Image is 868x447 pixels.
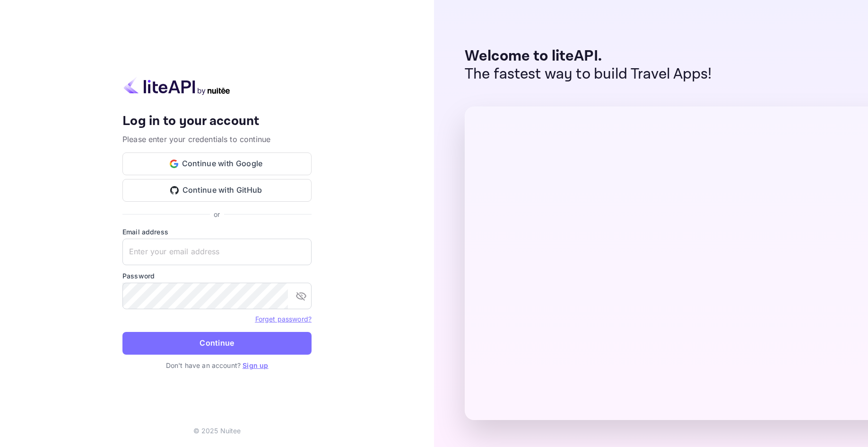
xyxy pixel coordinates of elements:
button: Continue [122,332,312,355]
label: Password [122,271,312,281]
a: Forget password? [255,315,312,323]
p: © 2025 Nuitee [193,426,241,436]
p: Please enter your credentials to continue [122,134,312,145]
p: The fastest way to build Travel Apps! [465,65,712,83]
p: Don't have an account? [122,360,312,370]
a: Sign up [243,361,268,369]
p: Welcome to liteAPI. [465,47,712,65]
button: Continue with Google [122,152,312,175]
button: toggle password visibility [292,286,311,305]
a: Forget password? [255,314,312,323]
p: or [214,209,220,219]
img: liteapi [122,77,231,95]
input: Enter your email address [122,239,312,265]
button: Continue with GitHub [122,179,312,202]
h4: Log in to your account [122,113,312,130]
label: Email address [122,227,312,237]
